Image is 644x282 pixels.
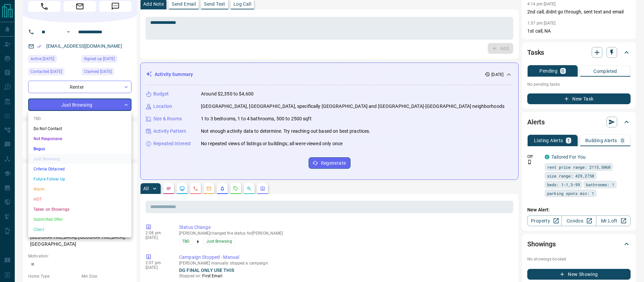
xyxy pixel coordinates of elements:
[28,144,131,154] li: Bogus
[28,114,131,124] li: TBD
[28,204,131,214] li: Taken on Showings
[28,134,131,144] li: Not Responsive
[28,164,131,174] li: Criteria Obtained
[28,174,131,184] li: Future Follow Up
[28,214,131,225] li: Submitted Offer
[28,124,131,134] li: Do Not Contact
[28,184,131,194] li: Warm
[28,194,131,204] li: HOT
[28,225,131,235] li: Client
